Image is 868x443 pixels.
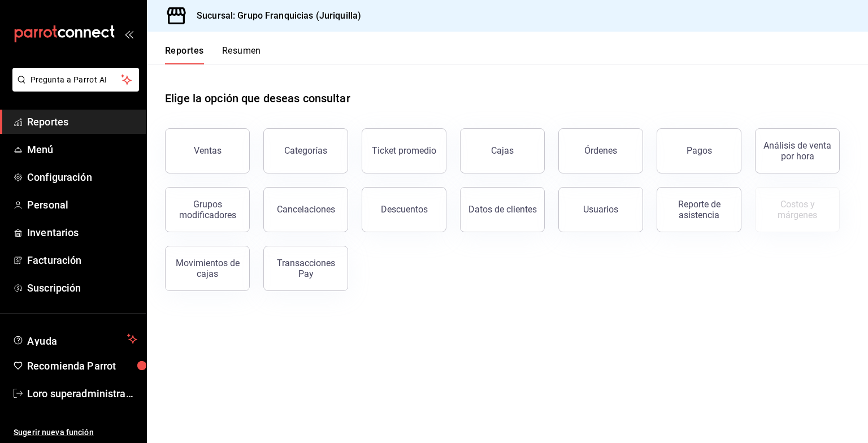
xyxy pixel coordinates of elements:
div: Reporte de asistencia [664,199,734,220]
button: Resumen [222,45,261,64]
button: Ticket promedio [362,128,446,173]
button: Pregunta a Parrot AI [12,68,139,92]
div: Análisis de venta por hora [762,140,832,162]
a: Pregunta a Parrot AI [8,82,139,94]
button: Pagos [657,128,741,173]
font: Personal [27,199,68,211]
h3: Sucursal: Grupo Franquicias (Juriquilla) [188,9,361,23]
div: Pestañas de navegación [165,45,261,64]
a: Cajas [460,128,545,173]
div: Costos y márgenes [762,199,832,220]
button: open_drawer_menu [124,29,133,38]
font: Recomienda Parrot [27,360,116,372]
button: Contrata inventarios para ver este reporte [755,187,840,232]
div: Usuarios [583,204,618,215]
div: Cancelaciones [277,204,335,215]
button: Datos de clientes [460,187,545,232]
button: Usuarios [558,187,643,232]
button: Reporte de asistencia [657,187,741,232]
div: Categorías [284,145,327,156]
div: Cajas [491,144,514,158]
button: Ventas [165,128,250,173]
button: Categorías [263,128,348,173]
h1: Elige la opción que deseas consultar [165,90,350,107]
button: Grupos modificadores [165,187,250,232]
font: Reportes [165,45,204,57]
div: Grupos modificadores [172,199,242,220]
span: Pregunta a Parrot AI [31,74,121,86]
button: Movimientos de cajas [165,246,250,291]
font: Sugerir nueva función [14,428,94,437]
div: Pagos [687,145,712,156]
button: Análisis de venta por hora [755,128,840,173]
font: Menú [27,144,54,155]
button: Cancelaciones [263,187,348,232]
font: Suscripción [27,282,81,294]
button: Descuentos [362,187,446,232]
div: Ticket promedio [372,145,436,156]
button: Órdenes [558,128,643,173]
button: Transacciones Pay [263,246,348,291]
div: Descuentos [381,204,428,215]
div: Ventas [194,145,222,156]
font: Inventarios [27,227,79,238]
font: Loro superadministrador [27,388,141,399]
div: Transacciones Pay [271,258,341,279]
div: Órdenes [584,145,617,156]
div: Movimientos de cajas [172,258,242,279]
span: Ayuda [27,332,123,346]
font: Reportes [27,116,68,128]
font: Configuración [27,171,92,183]
div: Datos de clientes [468,204,537,215]
font: Facturación [27,254,81,266]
